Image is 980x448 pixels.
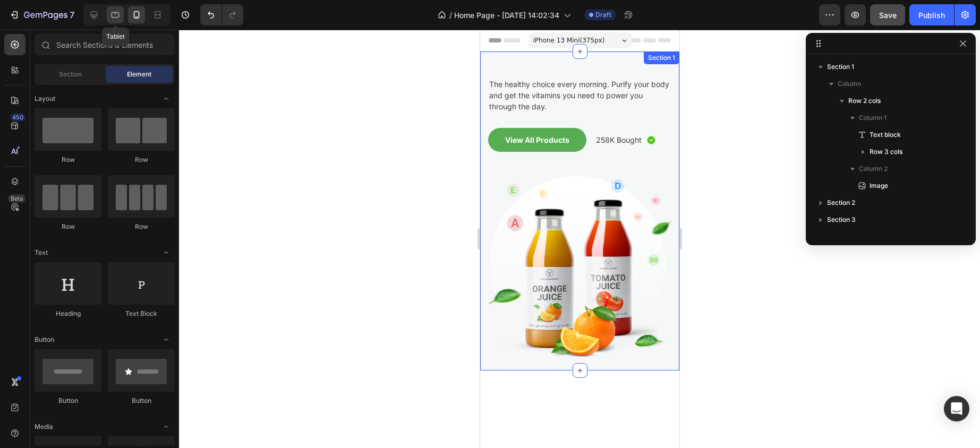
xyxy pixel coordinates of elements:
[944,396,969,421] div: Open Intercom Messenger
[449,10,452,21] span: /
[909,4,954,25] button: Publish
[35,309,101,318] div: Heading
[859,163,888,174] span: Column 2
[158,244,175,261] span: Toggle open
[70,8,74,21] p: 7
[35,422,53,432] span: Media
[480,30,679,448] iframe: Design area
[8,194,25,203] div: Beta
[827,214,856,225] span: Section 3
[35,94,55,104] span: Layout
[35,155,101,165] div: Row
[870,130,901,140] span: Text block
[870,180,888,191] span: Image
[59,70,82,79] span: Section
[200,4,243,25] div: Undo/Redo
[127,70,151,79] span: Element
[870,4,905,25] button: Save
[827,197,855,208] span: Section 2
[918,10,945,21] div: Publish
[870,147,902,157] span: Row 3 cols
[827,231,856,242] span: Section 4
[827,62,854,72] span: Section 1
[595,10,611,20] span: Draft
[108,396,175,406] div: Button
[158,90,175,107] span: Toggle open
[108,155,175,165] div: Row
[859,113,887,123] span: Column 1
[35,222,101,231] div: Row
[4,4,79,25] button: 7
[879,11,897,20] span: Save
[454,10,559,21] span: Home Page - [DATE] 14:02:34
[108,309,175,318] div: Text Block
[848,96,881,106] span: Row 2 cols
[158,418,175,435] span: Toggle open
[35,396,101,406] div: Button
[158,331,175,348] span: Toggle open
[10,113,25,122] div: 450
[35,248,48,257] span: Text
[35,34,175,55] input: Search Sections & Elements
[838,79,861,89] span: Column
[108,222,175,231] div: Row
[35,335,54,344] span: Button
